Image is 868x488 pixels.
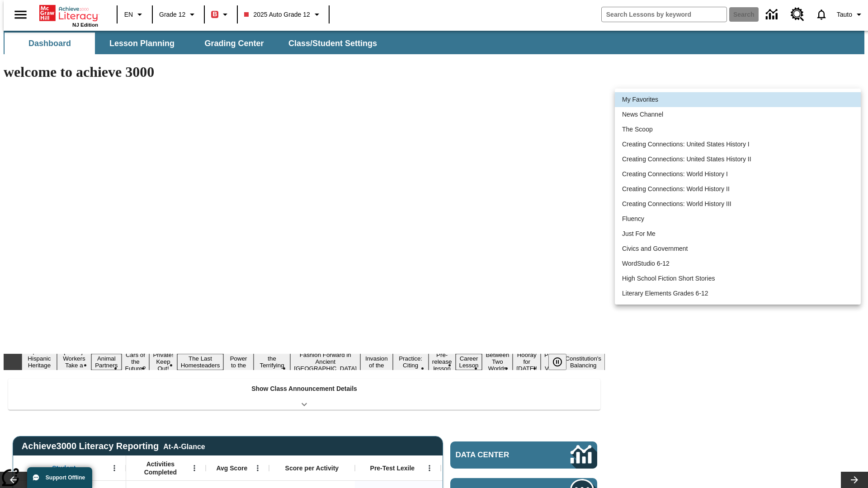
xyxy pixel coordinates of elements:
li: Creating Connections: United States History I [615,137,861,152]
li: Creating Connections: World History II [615,182,861,197]
li: Just For Me [615,226,861,241]
li: WordStudio 6-12 [615,256,861,271]
li: My Favorites [615,92,861,107]
li: High School Fiction Short Stories [615,271,861,286]
li: Creating Connections: World History I [615,167,861,182]
li: News Channel [615,107,861,122]
li: The Scoop [615,122,861,137]
li: Civics and Government [615,241,861,256]
li: Fluency [615,211,861,226]
li: Literary Elements Grades 6-12 [615,286,861,301]
li: Creating Connections: World History III [615,197,861,211]
li: Creating Connections: United States History II [615,152,861,167]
